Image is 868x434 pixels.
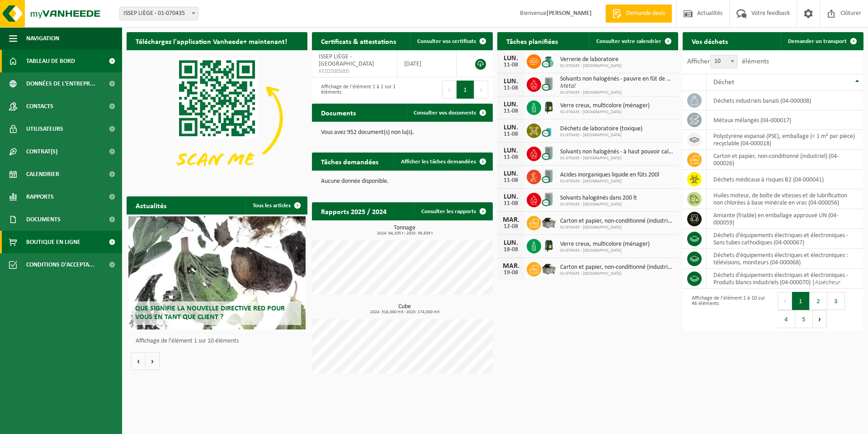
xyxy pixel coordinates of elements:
[457,81,474,99] button: 1
[131,352,146,370] button: Vorige
[119,7,198,20] span: ISSEP LIÈGE - 01-070435
[502,216,520,224] div: MAR.
[810,292,827,310] button: 2
[596,38,661,44] span: Consulter votre calendrier
[502,193,520,200] div: LUN.
[312,32,405,50] h2: Certificats & attestations
[687,291,769,329] div: Affichage de l'élément 1 à 10 sur 46 éléments
[560,202,637,207] span: 01-070435 - [GEOGRAPHIC_DATA]
[707,269,863,289] td: déchets d'équipements électriques et électroniques - Produits blancs industriels (04-000070) |
[26,163,59,186] span: Calendrier
[502,55,520,62] div: LUN.
[26,95,53,118] span: Contacts
[560,83,576,90] i: Metal
[502,124,520,131] div: LUN.
[319,53,374,67] span: ISSEP LIÈGE - [GEOGRAPHIC_DATA]
[795,310,813,328] button: 5
[560,125,642,133] span: Déchets de laboratoire (toxique)
[316,225,493,236] h3: Tonnage
[26,186,54,208] span: Rapports
[560,148,674,156] span: Solvants non halogénés - à haut pouvoir calorifique en fût 200l
[26,72,95,95] span: Données de l'entrepr...
[397,50,457,77] td: [DATE]
[502,170,520,177] div: LUN.
[502,85,520,91] div: 11-08
[547,10,592,17] strong: [PERSON_NAME]
[560,248,650,253] span: 01-070435 - [GEOGRAPHIC_DATA]
[541,122,557,138] img: LP-OT-00060-CU
[127,50,307,186] img: Download de VHEPlus App
[687,58,769,65] label: Afficher éléments
[813,310,827,328] button: Next
[560,271,674,277] span: 01-070435 - [GEOGRAPHIC_DATA]
[316,310,493,315] span: 2024: 318,000 m3 - 2025: 174,000 m3
[792,292,810,310] button: 1
[442,81,457,99] button: Previous
[136,338,303,344] p: Affichage de l'élément 1 sur 10 éléments
[707,150,863,170] td: carton et papier, non-conditionné (industriel) (04-000026)
[26,27,59,50] span: Navigation
[321,129,484,136] p: Vous avez 952 document(s) non lu(s).
[827,292,845,310] button: 3
[560,133,642,138] span: 01-070435 - [GEOGRAPHIC_DATA]
[815,279,840,286] i: Assécheur
[560,56,622,63] span: Verrerie de laboratoire
[146,352,160,370] button: Volgende
[788,38,847,44] span: Demander un transport
[707,229,863,249] td: déchets d'équipements électriques et électroniques - Sans tubes cathodiques (04-000067)
[414,202,492,220] a: Consulter les rapports
[778,310,795,328] button: 4
[560,218,674,225] span: Carton et papier, non-conditionné (industriel)
[713,79,734,86] span: Déchet
[541,168,557,184] img: LP-LD-00200-CU
[502,62,520,68] div: 11-08
[502,239,520,247] div: LUN.
[560,90,674,95] span: 01-070435 - [GEOGRAPHIC_DATA]
[502,78,520,85] div: LUN.
[541,53,557,68] img: PB-OT-0200-CU
[312,153,387,170] h2: Tâches demandées
[417,38,476,44] span: Consulter vos certificats
[502,147,520,154] div: LUN.
[502,108,520,114] div: 11-08
[128,216,306,329] a: Que signifie la nouvelle directive RED pour vous en tant que client ?
[26,231,80,253] span: Boutique en ligne
[560,76,674,83] span: Solvants non halogénés - pauvre en fût de 200lt
[127,32,296,50] h2: Téléchargez l'application Vanheede+ maintenant!
[560,264,674,271] span: Carton et papier, non-conditionné (industriel)
[316,304,493,315] h3: Cube
[711,55,737,68] span: 10
[560,102,650,110] span: Verre creux, multicolore (ménager)
[560,63,622,69] span: 01-070435 - [GEOGRAPHIC_DATA]
[497,32,567,50] h2: Tâches planifiées
[26,50,75,72] span: Tableau de bord
[502,101,520,108] div: LUN.
[312,202,396,220] h2: Rapports 2025 / 2024
[541,261,557,276] img: WB-5000-GAL-GY-01
[410,32,492,50] a: Consulter vos certificats
[316,80,398,100] div: Affichage de l'élément 1 à 1 sur 1 éléments
[474,81,488,99] button: Next
[502,262,520,270] div: MAR.
[707,209,863,229] td: amiante (friable) en emballage approuvé UN (04-000059)
[406,104,492,122] a: Consulter vos documents
[781,32,863,50] a: Demander un transport
[541,238,557,253] img: CR-HR-1C-1000-PES-01
[502,154,520,161] div: 11-08
[560,172,659,179] span: Acides inorganiques liquide en fûts 200l
[541,99,557,114] img: CR-HR-1C-1000-PES-01
[26,208,61,231] span: Documents
[707,170,863,189] td: déchets médicaux à risques B2 (04-000041)
[707,189,863,209] td: huiles moteur, de boîte de vitesses et de lubrification non chlorées à base minérale en vrac (04-...
[502,270,520,276] div: 19-08
[401,159,476,165] span: Afficher les tâches demandées
[707,249,863,269] td: déchets d'équipements électriques et électroniques : télévisions, moniteurs (04-000068)
[394,153,492,171] a: Afficher les tâches demandées
[560,225,674,230] span: 01-070435 - [GEOGRAPHIC_DATA]
[502,131,520,138] div: 11-08
[321,178,484,185] p: Aucune donnée disponible.
[502,177,520,184] div: 11-08
[560,195,637,202] span: Solvants halogénés dans 200 lt
[26,140,57,163] span: Contrat(s)
[589,32,677,50] a: Consulter votre calendrier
